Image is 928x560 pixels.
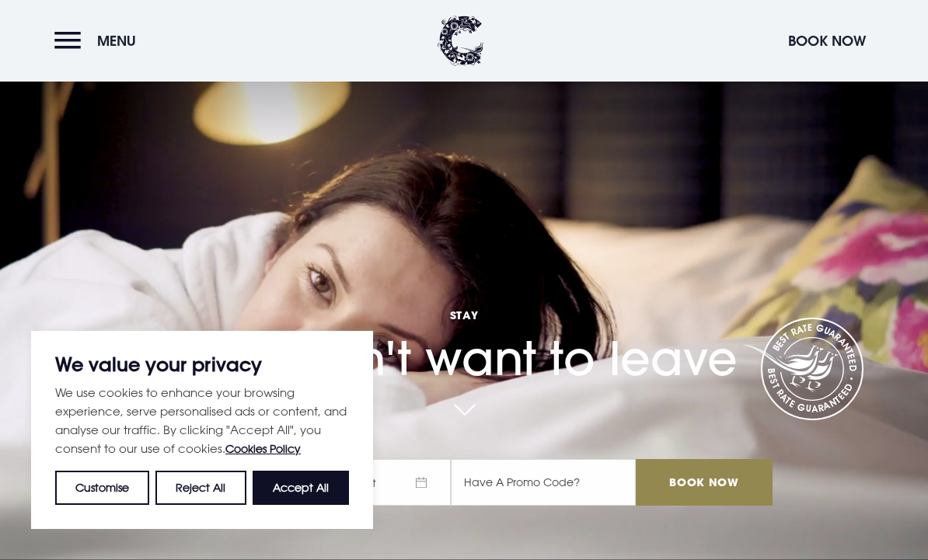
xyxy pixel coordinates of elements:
button: Customise [55,471,149,505]
button: Book Now [780,24,874,57]
button: Accept All [253,471,349,505]
p: We use cookies to enhance your browsing experience, serve personalised ads or content, and analys... [55,383,349,458]
h1: You won't want to leave [155,272,773,386]
input: Book Now [636,459,773,506]
div: We value your privacy [31,331,373,529]
span: Stay [155,308,773,322]
span: Menu [97,32,136,50]
button: Reject All [155,471,246,505]
span: Check Out [303,459,451,506]
a: Cookies Policy [225,442,301,455]
button: Menu [54,24,144,57]
p: We value your privacy [55,355,349,374]
img: Clandeboye Lodge [438,16,484,66]
input: Have A Promo Code? [451,459,636,506]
